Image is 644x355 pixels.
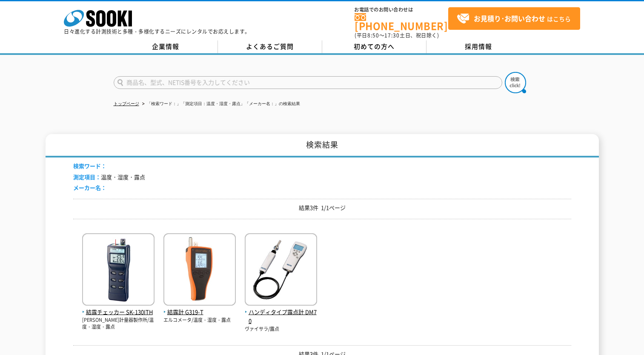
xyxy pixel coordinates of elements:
span: はこちら [457,12,571,25]
span: 8:50 [367,31,379,39]
img: G319-T [163,233,236,308]
p: 日々進化する計測技術と多種・多様化するニーズにレンタルでお応えします。 [64,29,250,34]
li: 「検索ワード：」「測定項目：温度・湿度・露点」「メーカー名：」の検索結果 [140,100,300,109]
input: 商品名、型式、NETIS番号を入力してください [114,76,502,89]
span: (平日 ～ 土日、祝日除く) [355,31,439,39]
p: ヴァイサラ/露点 [245,326,317,333]
span: 結露計 G319-T [163,308,236,317]
a: 採用情報 [426,40,531,53]
a: [PHONE_NUMBER] [355,13,448,31]
img: DM70 [245,233,317,308]
a: トップページ [114,101,139,106]
img: SK-130ITH [82,233,155,308]
span: お電話でのお問い合わせは [355,7,448,12]
p: [PERSON_NAME]計量器製作所/温度・湿度・露点 [82,317,155,331]
span: ハンディタイプ露点計 DM70 [245,308,317,326]
span: 結露チェッカー SK-130ITH [82,308,155,317]
a: 企業情報 [114,40,218,53]
a: 結露計 G319-T [163,299,236,317]
img: btn_search.png [505,72,526,93]
p: 結果3件 1/1ページ [73,203,571,212]
p: エルコメータ/温度・湿度・露点 [163,317,236,324]
span: 測定項目： [73,173,101,181]
span: メーカー名： [73,183,106,192]
li: 温度・湿度・露点 [73,173,145,182]
a: 結露チェッカー SK-130ITH [82,299,155,317]
a: 初めての方へ [322,40,426,53]
a: ハンディタイプ露点計 DM70 [245,299,317,325]
h1: 検索結果 [46,134,599,157]
a: お見積り･お問い合わせはこちら [448,7,580,30]
strong: お見積り･お問い合わせ [474,13,545,23]
a: よくあるご質問 [218,40,322,53]
span: 17:30 [384,31,400,39]
span: 検索ワード： [73,162,106,170]
span: 初めての方へ [354,42,395,51]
